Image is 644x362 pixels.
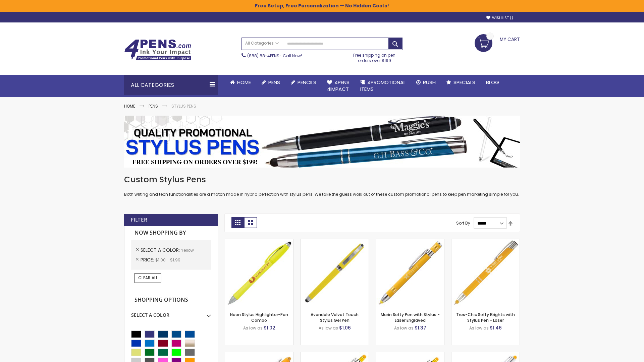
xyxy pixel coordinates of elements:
[141,256,155,263] span: Price
[124,116,520,168] img: Stylus Pens
[423,79,436,86] span: Rush
[131,216,147,224] strong: Filter
[225,239,293,307] img: Neon Stylus Highlighter-Pen Combo-Yellow
[131,293,211,307] strong: Shopping Options
[441,75,481,90] a: Specials
[339,324,351,331] span: $1.06
[245,41,279,46] span: All Categories
[481,75,504,90] a: Blog
[376,239,444,307] img: Marin Softy Pen with Stylus - Laser Engraved-Yellow
[124,174,520,197] div: Both writing and tech functionalities are a match made in hybrid perfection with stylus pens. We ...
[411,75,441,90] a: Rush
[131,226,211,240] strong: Now Shopping by
[237,79,251,86] span: Home
[360,79,406,93] span: 4PROMOTIONAL ITEMS
[155,257,180,263] span: $1.00 - $1.99
[451,352,520,358] a: Tres-Chic Softy with Stylus Top Pen - ColorJet-Yellow
[264,324,275,331] span: $1.02
[225,352,293,358] a: Ellipse Softy Brights with Stylus Pen - Laser-Yellow
[355,75,411,97] a: 4PROMOTIONALITEMS
[301,239,369,307] img: Avendale Velvet Touch Stylus Gel Pen-Yellow
[225,239,293,244] a: Neon Stylus Highlighter-Pen Combo-Yellow
[490,324,502,331] span: $1.46
[486,15,513,20] a: Wishlist
[381,312,440,323] a: Marin Softy Pen with Stylus - Laser Engraved
[268,79,280,86] span: Pens
[231,217,244,228] strong: Grid
[242,38,282,49] a: All Categories
[247,53,279,59] a: (888) 88-4PENS
[135,273,161,283] a: Clear All
[453,79,475,86] span: Specials
[124,75,218,95] div: All Categories
[225,75,256,90] a: Home
[171,103,196,109] strong: Stylus Pens
[131,307,211,318] div: Select A Color
[311,312,359,323] a: Avendale Velvet Touch Stylus Gel Pen
[451,239,520,307] img: Tres-Chic Softy Brights with Stylus Pen - Laser-Yellow
[301,352,369,358] a: Phoenix Softy Brights with Stylus Pen - Laser-Yellow
[243,325,263,331] span: As low as
[415,324,426,331] span: $1.37
[322,75,355,97] a: 4Pens4impact
[327,79,350,93] span: 4Pens 4impact
[301,239,369,244] a: Avendale Velvet Touch Stylus Gel Pen-Yellow
[256,75,285,90] a: Pens
[149,103,158,109] a: Pens
[486,79,499,86] span: Blog
[247,53,302,59] span: - Call Now!
[376,352,444,358] a: Phoenix Softy Brights Gel with Stylus Pen - Laser-Yellow
[138,275,158,281] span: Clear All
[451,239,520,244] a: Tres-Chic Softy Brights with Stylus Pen - Laser-Yellow
[124,39,191,61] img: 4Pens Custom Pens and Promotional Products
[376,239,444,244] a: Marin Softy Pen with Stylus - Laser Engraved-Yellow
[298,79,316,86] span: Pencils
[456,220,470,226] label: Sort By
[319,325,338,331] span: As low as
[394,325,414,331] span: As low as
[456,312,515,323] a: Tres-Chic Softy Brights with Stylus Pen - Laser
[124,103,135,109] a: Home
[181,247,194,253] span: Yellow
[230,312,288,323] a: Neon Stylus Highlighter-Pen Combo
[346,50,403,63] div: Free shipping on pen orders over $199
[124,174,520,185] h1: Custom Stylus Pens
[141,247,181,253] span: Select A Color
[469,325,489,331] span: As low as
[285,75,322,90] a: Pencils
